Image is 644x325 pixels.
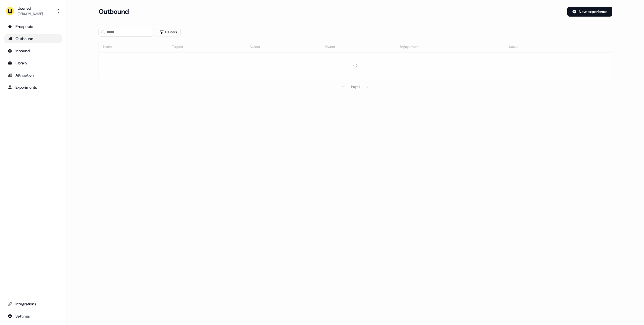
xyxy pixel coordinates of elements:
[567,7,612,17] button: New experience
[8,72,58,78] div: Attribution
[8,313,58,319] div: Settings
[18,11,43,17] div: [PERSON_NAME]
[4,312,62,321] a: Go to integrations
[99,7,129,16] h3: Outbound
[8,36,58,41] div: Outbound
[8,85,58,90] div: Experiments
[4,22,62,31] a: Go to prospects
[4,59,62,67] a: Go to templates
[8,24,58,29] div: Prospects
[156,28,181,36] button: 0 Filters
[8,60,58,66] div: Library
[4,46,62,55] a: Go to Inbound
[4,300,62,308] a: Go to integrations
[8,48,58,54] div: Inbound
[8,301,58,307] div: Integrations
[4,71,62,80] a: Go to attribution
[4,83,62,92] a: Go to experiments
[4,34,62,43] a: Go to outbound experience
[18,6,43,11] div: Userled
[4,4,62,18] button: Userled[PERSON_NAME]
